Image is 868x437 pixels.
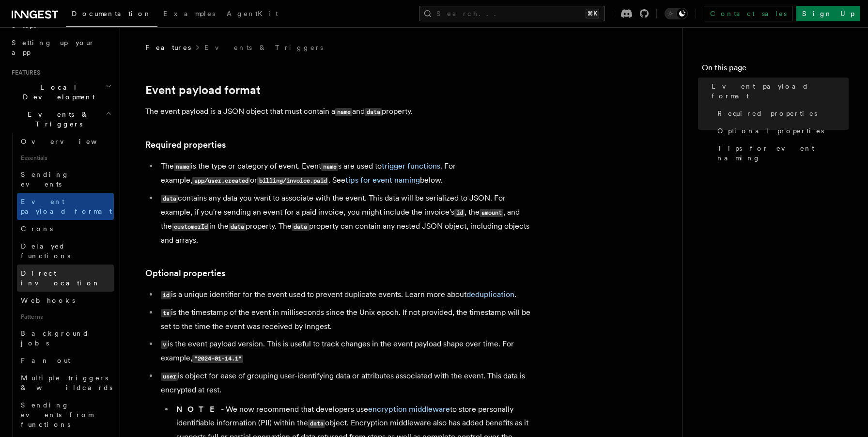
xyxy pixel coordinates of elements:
a: AgentKit [221,3,284,26]
span: Delayed functions [21,242,70,260]
code: data [161,195,178,203]
button: Local Development [8,78,114,106]
span: Setting up your app [12,39,95,56]
span: Background jobs [21,329,89,347]
button: Events & Triggers [8,106,114,133]
li: The is the type or category of event. Event s are used to . For example, or . See below. [158,159,533,187]
span: Crons [21,225,53,233]
a: Overview [17,133,114,150]
a: Tips for event naming [713,140,849,167]
a: Sending events [17,166,114,193]
button: Search...⌘K [419,6,605,21]
a: Delayed functions [17,237,114,265]
a: trigger functions [382,161,440,171]
code: ts [161,309,171,317]
li: contains any data you want to associate with the event. This data will be serialized to JSON. For... [158,191,533,247]
span: Direct invocation [21,269,100,287]
a: Sign Up [796,6,860,21]
code: id [161,291,171,299]
li: is a unique identifier for the event used to prevent duplicate events. Learn more about . [158,288,533,302]
span: Documentation [72,10,152,17]
span: Optional properties [717,126,824,136]
code: billing/invoice.paid [257,177,328,185]
li: is the event payload version. This is useful to track changes in the event payload shape over tim... [158,337,533,365]
a: Optional properties [145,266,225,280]
a: Event payload format [708,78,849,105]
li: is the timestamp of the event in milliseconds since the Unix epoch. If not provided, the timestam... [158,306,533,333]
span: Sending events from functions [21,401,93,428]
button: Toggle dark mode [665,8,688,19]
a: Crons [17,220,114,237]
span: Examples [163,10,215,17]
span: Features [8,69,40,77]
code: "2024-01-14.1" [192,355,243,363]
span: Required properties [717,109,817,118]
code: data [229,223,246,231]
a: Optional properties [713,122,849,140]
strong: NOTE [176,405,221,414]
span: Local Development [8,82,106,102]
h4: On this page [702,62,849,78]
a: Multiple triggers & wildcards [17,369,114,396]
a: tips for event naming [345,175,420,185]
a: Required properties [713,105,849,122]
a: Events & Triggers [204,43,323,52]
code: v [161,341,168,349]
a: Examples [157,3,221,26]
a: Fan out [17,352,114,369]
span: Sending events [21,171,69,188]
span: Overview [21,138,121,145]
a: Event payload format [145,83,261,97]
a: Webhooks [17,292,114,309]
span: Multiple triggers & wildcards [21,374,112,391]
code: id [454,209,465,217]
a: deduplication [466,290,514,299]
a: Required properties [145,138,226,152]
a: Setting up your app [8,34,114,61]
span: Event payload format [21,198,112,215]
a: Direct invocation [17,265,114,292]
code: data [308,420,325,428]
code: data [292,223,309,231]
span: Essentials [17,150,114,166]
a: Contact sales [704,6,792,21]
code: customerId [172,223,209,231]
kbd: ⌘K [586,9,599,18]
span: Webhooks [21,297,75,304]
a: Background jobs [17,325,114,352]
a: Documentation [66,3,157,27]
code: amount [480,209,503,217]
code: name [174,163,191,171]
code: data [365,108,382,116]
code: user [161,373,178,381]
span: AgentKit [227,10,278,17]
a: Sending events from functions [17,396,114,433]
span: Fan out [21,357,70,364]
code: name [321,163,338,171]
p: The event payload is a JSON object that must contain a and property. [145,105,533,119]
a: Event payload format [17,193,114,220]
span: Tips for event naming [717,143,849,163]
code: app/user.created [192,177,250,185]
span: Patterns [17,309,114,325]
span: Event payload format [712,81,849,101]
span: Events & Triggers [8,109,106,129]
code: name [335,108,352,116]
a: encryption middleware [368,405,450,414]
span: Features [145,43,191,52]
